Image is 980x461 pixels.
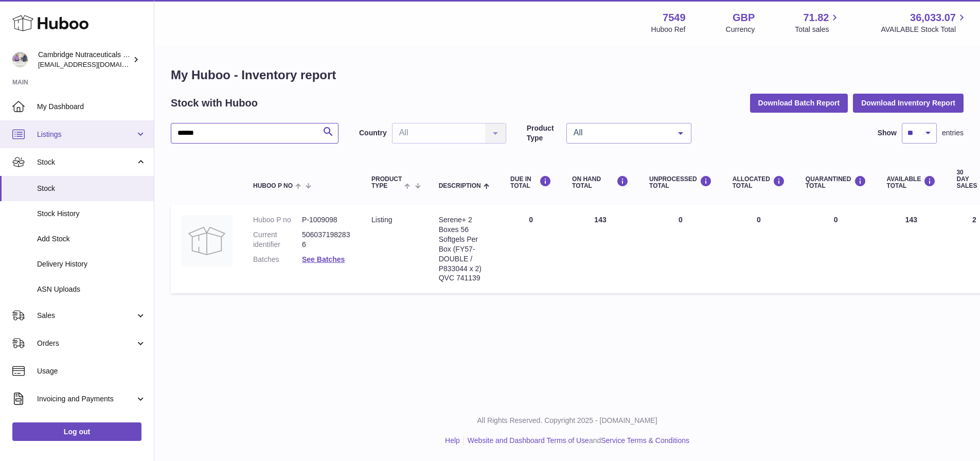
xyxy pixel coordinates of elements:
span: Orders [37,339,135,348]
dt: Huboo P no [253,215,302,225]
span: Listings [37,130,135,139]
span: Stock [37,157,135,167]
div: Cambridge Nutraceuticals Ltd [38,50,131,69]
label: Country [359,128,387,138]
td: 143 [877,205,947,293]
span: Usage [37,366,146,376]
button: Download Inventory Report [853,94,964,112]
div: QUARANTINED Total [806,175,866,189]
span: Total sales [795,25,841,34]
dt: Batches [253,255,302,264]
a: See Batches [302,255,345,263]
span: entries [942,128,964,138]
div: ALLOCATED Total [733,175,785,189]
a: 71.82 Total sales [795,11,841,34]
strong: GBP [733,11,755,25]
a: 36,033.07 AVAILABLE Stock Total [881,11,968,34]
span: [EMAIL_ADDRESS][DOMAIN_NAME] [38,60,151,68]
div: Huboo Ref [651,25,686,34]
span: 71.82 [803,11,829,25]
span: All [571,128,670,138]
td: 143 [562,205,639,293]
div: ON HAND Total [572,175,629,189]
div: AVAILABLE Total [887,175,936,189]
div: UNPROCESSED Total [649,175,712,189]
span: My Dashboard [37,102,146,112]
span: Invoicing and Payments [37,394,135,404]
label: Product Type [527,123,561,143]
span: ASN Uploads [37,285,146,294]
a: Website and Dashboard Terms of Use [468,436,589,445]
span: Product Type [371,176,402,189]
span: 36,033.07 [910,11,956,25]
button: Download Batch Report [750,94,848,112]
span: 0 [834,216,838,224]
dt: Current identifier [253,230,302,250]
a: Log out [12,422,141,441]
span: Huboo P no [253,183,293,189]
td: 0 [500,205,562,293]
td: 0 [722,205,795,293]
div: DUE IN TOTAL [510,175,551,189]
span: Delivery History [37,259,146,269]
h2: Stock with Huboo [171,96,258,110]
img: qvc@camnutra.com [12,52,28,67]
span: Stock [37,184,146,193]
div: Currency [726,25,755,34]
a: Service Terms & Conditions [601,436,689,445]
li: and [464,436,689,446]
span: Stock History [37,209,146,219]
dd: 5060371982836 [302,230,351,250]
p: All Rights Reserved. Copyright 2025 - [DOMAIN_NAME] [163,416,972,425]
div: Serene+ 2 Boxes 56 Softgels Per Box (FY57-DOUBLE / P833044 x 2) QVC 741139 [439,215,490,283]
dd: P-1009098 [302,215,351,225]
td: 0 [639,205,722,293]
label: Show [878,128,897,138]
strong: 7549 [663,11,686,25]
span: Description [439,183,481,189]
img: product image [181,215,233,267]
span: Add Stock [37,234,146,244]
span: AVAILABLE Stock Total [881,25,968,34]
h1: My Huboo - Inventory report [171,67,964,83]
span: listing [371,216,392,224]
span: Sales [37,311,135,321]
a: Help [445,436,460,445]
